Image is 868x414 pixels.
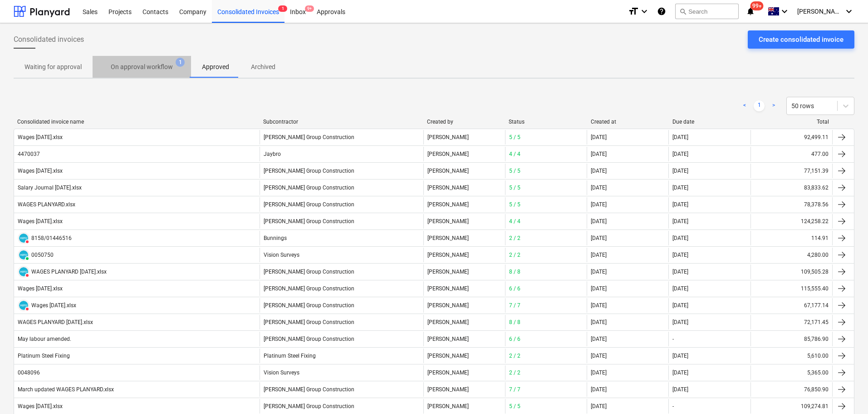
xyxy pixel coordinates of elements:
div: [DATE] [591,302,607,309]
p: Waiting for approval [25,62,82,72]
div: 477.00 [811,151,829,157]
span: search [679,8,687,15]
span: 4 / 4 [509,151,520,157]
div: Subcontractor [263,119,420,125]
div: [PERSON_NAME] [423,164,505,178]
span: 9+ [305,5,314,12]
div: - [668,332,750,346]
div: [DATE] [668,382,750,397]
div: [PERSON_NAME] Group Construction [260,164,423,178]
div: [DATE] [591,252,607,258]
div: 114.91 [811,235,829,241]
div: [DATE] [668,248,750,262]
span: Consolidated invoices [14,34,84,45]
span: 5 / 5 [509,403,520,409]
p: On approval workflow [111,62,173,72]
div: May labour amended. [18,336,71,342]
div: 5,610.00 [807,353,829,359]
div: 76,850.90 [804,386,829,393]
div: [DATE] [591,134,607,140]
div: [PERSON_NAME] Group Construction [260,382,423,397]
div: [DATE] [668,214,750,229]
div: [DATE] [591,353,607,359]
div: 4470037 [18,151,40,157]
div: [PERSON_NAME] [423,349,505,363]
p: Archived [251,62,275,72]
div: [DATE] [591,235,607,241]
div: [PERSON_NAME] Group Construction [260,399,423,414]
div: [DATE] [668,147,750,161]
div: [DATE] [668,164,750,178]
i: keyboard_arrow_down [779,6,790,17]
span: 8 / 8 [509,269,520,275]
div: [PERSON_NAME] [423,298,505,313]
div: [DATE] [668,349,750,363]
div: 0050750 [31,252,54,258]
i: format_size [628,6,639,17]
div: [PERSON_NAME] [423,197,505,212]
div: Jaybro [260,147,423,161]
img: xero.svg [19,234,28,243]
div: [PERSON_NAME] [423,147,505,161]
div: 67,177.14 [804,302,829,309]
div: [DATE] [591,386,607,393]
div: WAGES PLANYARD.xlsx [18,201,75,208]
div: 77,151.39 [804,168,829,174]
div: Due date [672,119,747,125]
div: Wages [DATE].xlsx [18,403,63,409]
div: [PERSON_NAME] Group Construction [260,315,423,329]
div: [PERSON_NAME] [423,281,505,296]
div: [DATE] [591,185,607,191]
div: 78,378.56 [804,201,829,208]
div: Bunnings [260,231,423,245]
div: [DATE] [668,315,750,329]
div: 115,555.40 [801,285,829,292]
div: [DATE] [591,269,607,275]
div: [PERSON_NAME] Group Construction [260,130,423,145]
div: Create consolidated invoice [759,34,843,45]
span: 2 / 2 [509,235,520,241]
div: [PERSON_NAME] [423,248,505,262]
div: [DATE] [668,264,750,279]
div: [PERSON_NAME] Group Construction [260,281,423,296]
div: [PERSON_NAME] [423,399,505,414]
div: [PERSON_NAME] Group Construction [260,264,423,279]
div: [PERSON_NAME] [423,214,505,229]
span: 5 / 5 [509,134,520,140]
div: Invoice has been synced with Xero and its status is currently DELETED [18,299,29,311]
div: 92,499.11 [804,134,829,140]
img: xero.svg [19,301,28,310]
div: Wages [DATE].xlsx [18,168,63,174]
div: [DATE] [591,319,607,325]
div: Platinum Steel Fixing [260,349,423,363]
img: xero.svg [19,267,28,276]
div: [PERSON_NAME] [423,332,505,346]
div: [DATE] [591,201,607,208]
div: 85,786.90 [804,336,829,342]
div: WAGES PLANYARD [DATE].xlsx [18,319,93,325]
div: Vision Surveys [260,248,423,262]
span: 1 [176,58,185,67]
div: [PERSON_NAME] [423,130,505,145]
div: [PERSON_NAME] Group Construction [260,332,423,346]
div: 8158/01446516 [31,235,72,241]
button: Create consolidated invoice [748,30,854,49]
div: 0048096 [18,369,40,376]
div: 5,365.00 [807,369,829,376]
p: Approved [202,62,229,72]
span: 5 / 5 [509,168,520,174]
i: notifications [746,6,755,17]
div: [DATE] [591,403,607,409]
div: [PERSON_NAME] Group Construction [260,180,423,195]
div: Status [509,119,584,125]
div: [DATE] [591,218,607,224]
a: Previous page [739,100,750,111]
div: Wages [DATE].xlsx [18,285,63,292]
div: [DATE] [668,281,750,296]
div: [PERSON_NAME] [423,264,505,279]
span: 2 / 2 [509,353,520,359]
div: Wages [DATE].xlsx [18,218,63,224]
div: [DATE] [591,168,607,174]
span: 6 / 6 [509,285,520,292]
div: Platinum Steel Fixing [18,353,70,359]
